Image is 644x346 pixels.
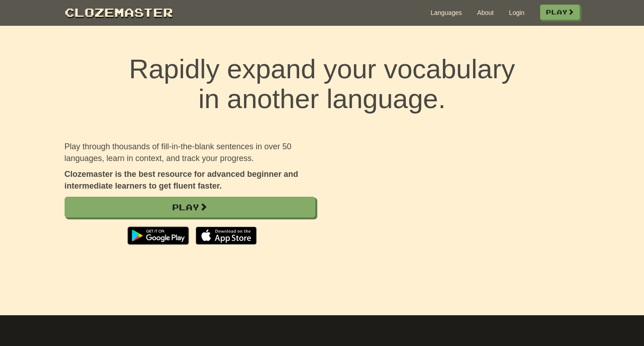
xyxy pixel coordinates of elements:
a: Clozemaster [65,4,173,20]
a: Play [540,5,580,20]
img: Download_on_the_App_Store_Badge_US-UK_135x40-25178aeef6eb6b83b96f5f2d004eda3bffbb37122de64afbaef7... [196,227,257,245]
a: Login [509,8,524,17]
a: About [477,8,494,17]
strong: Clozemaster is the best resource for advanced beginner and intermediate learners to get fluent fa... [65,170,298,190]
a: Play [65,197,315,218]
img: Get it on Google Play [123,222,193,249]
a: Languages [431,8,462,17]
p: Play through thousands of fill-in-the-blank sentences in over 50 languages, learn in context, and... [65,141,315,164]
